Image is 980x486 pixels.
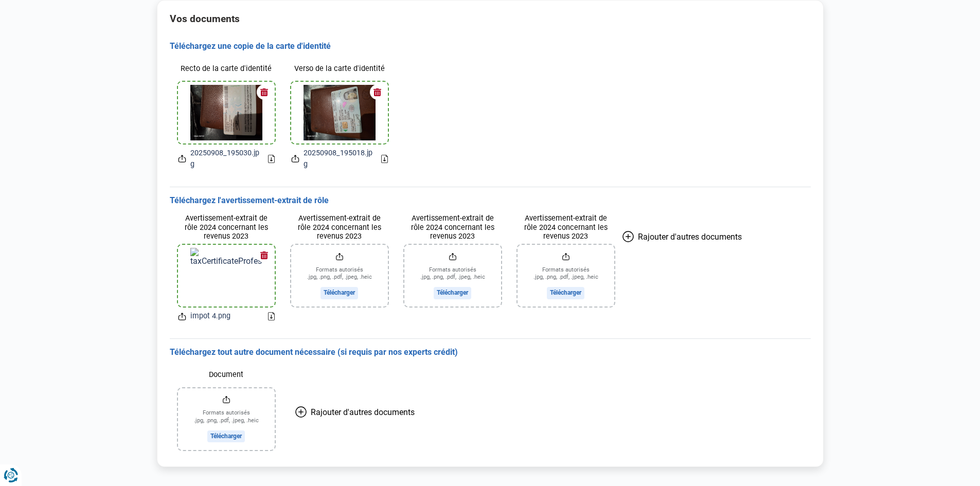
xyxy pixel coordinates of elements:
[190,248,262,303] img: taxCertificateProfessionalActivity1File
[381,155,388,163] a: Download
[404,214,501,241] label: Avertissement-extrait de rôle 2024 concernant les revenus 2023
[190,311,230,322] span: impot 4.png
[170,13,811,25] h2: Vos documents
[291,214,388,241] label: Avertissement-extrait de rôle 2024 concernant les revenus 2023
[170,195,811,206] h3: Téléchargez l'avertissement-extrait de rôle
[291,60,388,78] label: Verso de la carte d'identité
[178,60,275,78] label: Recto de la carte d'identité
[268,312,275,320] a: Download
[622,206,742,267] button: Rajouter d'autres documents
[170,347,811,358] h3: Téléchargez tout autre document nécessaire (si requis par nos experts crédit)
[283,366,427,458] button: Rajouter d'autres documents
[178,214,275,241] label: Avertissement-extrait de rôle 2024 concernant les revenus 2023
[178,366,275,384] label: Document
[304,85,376,140] img: idCard2File
[518,214,614,241] label: Avertissement-extrait de rôle 2024 concernant les revenus 2023
[190,85,262,140] img: idCard1File
[304,148,373,170] span: 20250908_195018.jpg
[190,148,260,170] span: 20250908_195030.jpg
[268,155,275,163] a: Download
[170,41,811,52] h3: Téléchargez une copie de la carte d'identité
[638,232,742,242] span: Rajouter d'autres documents
[311,407,415,417] span: Rajouter d'autres documents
